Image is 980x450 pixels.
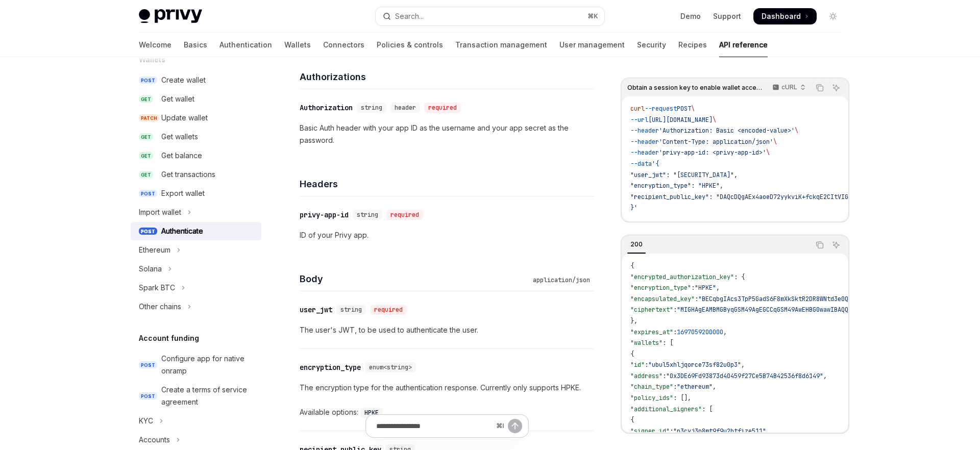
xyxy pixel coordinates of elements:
[139,282,175,294] div: Spark BTC
[386,210,423,220] div: required
[131,128,261,146] a: GETGet wallets
[559,33,625,57] a: User management
[627,238,646,251] div: 200
[300,272,529,286] h4: Body
[131,381,261,411] a: POSTCreate a terms of service agreement
[630,182,723,190] span: "encryption_type": "HPKE",
[300,210,349,220] div: privy-app-id
[645,105,677,113] span: --request
[139,114,159,122] span: PATCH
[455,33,547,57] a: Transaction management
[184,33,207,57] a: Basics
[139,301,181,313] div: Other chains
[766,427,770,435] span: ,
[300,382,594,394] p: The encryption type for the authentication response. Currently only supports HPKE.
[695,295,698,303] span: :
[677,105,691,113] span: POST
[677,383,713,391] span: "ethereum"
[139,33,171,57] a: Welcome
[300,122,594,146] p: Basic Auth header with your app ID as the username and your app secret as the password.
[695,284,716,292] span: "HPKE"
[424,103,461,113] div: required
[630,328,673,336] span: "expires_at"
[300,70,594,84] h4: Authorizations
[670,427,673,435] span: :
[139,434,170,446] div: Accounts
[677,328,723,336] span: 1697059200000
[139,263,162,275] div: Solana
[131,90,261,108] a: GETGet wallet
[630,427,670,435] span: "signer_id"
[131,165,261,184] a: GETGet transactions
[131,297,261,316] button: Toggle Other chains section
[663,372,666,380] span: :
[630,273,734,281] span: "encrypted_authorization_key"
[139,152,153,160] span: GET
[630,394,673,402] span: "policy_ids"
[395,10,424,22] div: Search...
[300,324,594,336] p: The user's JWT, to be used to authenticate the user.
[713,11,741,21] a: Support
[713,383,716,391] span: ,
[637,33,666,57] a: Security
[823,372,827,380] span: ,
[813,81,826,94] button: Copy the contents from the code block
[131,184,261,203] a: POSTExport wallet
[630,361,645,369] span: "id"
[630,416,634,424] span: {
[630,383,673,391] span: "chain_type"
[648,116,713,124] span: [URL][DOMAIN_NAME]
[673,394,691,402] span: : [],
[131,222,261,240] a: POSTAuthenticate
[630,105,645,113] span: curl
[161,93,194,105] div: Get wallet
[161,384,255,408] div: Create a terms of service agreement
[781,83,797,91] p: cURL
[219,33,272,57] a: Authentication
[630,127,659,135] span: --header
[139,244,170,256] div: Ethereum
[702,405,713,413] span: : [
[161,225,203,237] div: Authenticate
[161,353,255,377] div: Configure app for native onramp
[630,262,634,270] span: {
[813,238,826,252] button: Copy the contents from the code block
[630,171,738,179] span: "user_jwt": "[SECURITY_DATA]",
[652,160,659,168] span: '{
[825,8,841,24] button: Toggle dark mode
[300,229,594,241] p: ID of your Privy app.
[630,148,659,157] span: --header
[767,79,810,96] button: cURL
[659,138,773,146] span: 'Content-Type: application/json'
[131,71,261,89] a: POSTCreate wallet
[161,168,215,181] div: Get transactions
[139,332,199,344] h5: Account funding
[645,361,648,369] span: :
[376,415,492,437] input: Ask a question...
[630,372,663,380] span: "address"
[357,211,378,219] span: string
[139,9,202,23] img: light logo
[300,406,594,418] div: Available options:
[829,81,843,94] button: Ask AI
[139,190,157,197] span: POST
[508,419,522,433] button: Send message
[161,149,202,162] div: Get balance
[630,306,673,314] span: "ciphertext"
[284,33,311,57] a: Wallets
[139,361,157,369] span: POST
[139,95,153,103] span: GET
[678,33,707,57] a: Recipes
[161,74,206,86] div: Create wallet
[734,273,745,281] span: : {
[673,383,677,391] span: :
[659,148,766,157] span: 'privy-app-id: <privy-app-id>'
[630,204,638,212] span: }'
[648,361,741,369] span: "ubul5xhljqorce73sf82u0p3"
[377,33,443,57] a: Policies & controls
[161,131,198,143] div: Get wallets
[829,238,843,252] button: Ask AI
[361,104,382,112] span: string
[673,427,766,435] span: "p3cyj3n8mt9f9u2htfize511"
[795,127,798,135] span: \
